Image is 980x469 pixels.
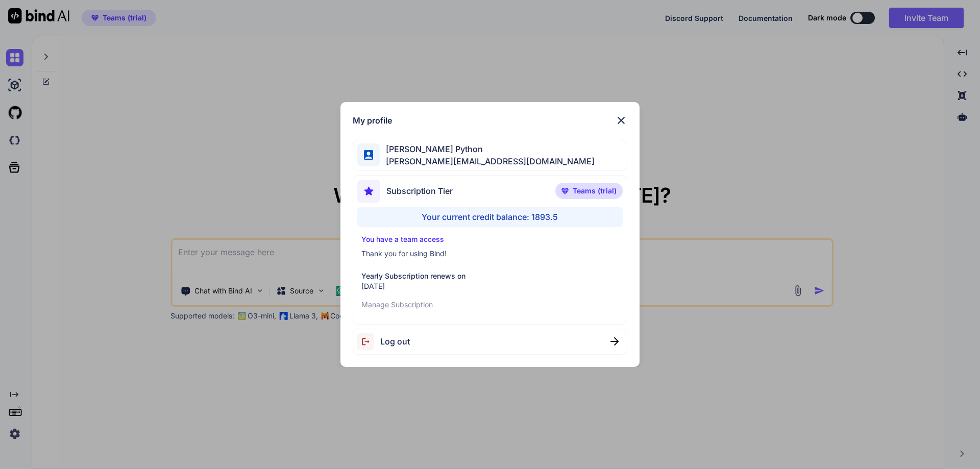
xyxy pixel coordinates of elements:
span: Log out [380,335,410,348]
img: close [610,337,619,345]
p: You have a team access [361,234,619,244]
h1: My profile [353,114,392,127]
span: [PERSON_NAME][EMAIL_ADDRESS][DOMAIN_NAME] [380,155,595,167]
img: premium [561,188,569,194]
p: Thank you for using Bind! [361,249,619,259]
span: Subscription Tier [386,185,453,197]
p: Manage Subscription [361,300,619,310]
img: close [615,114,627,127]
p: Yearly Subscription renews on [361,271,619,281]
p: [DATE] [361,281,619,291]
img: logout [357,333,380,350]
div: Your current credit balance: 1893.5 [357,207,623,227]
img: profile [364,150,374,160]
img: subscription [357,180,380,203]
span: [PERSON_NAME] Python [380,143,595,155]
span: Teams (trial) [573,186,617,196]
